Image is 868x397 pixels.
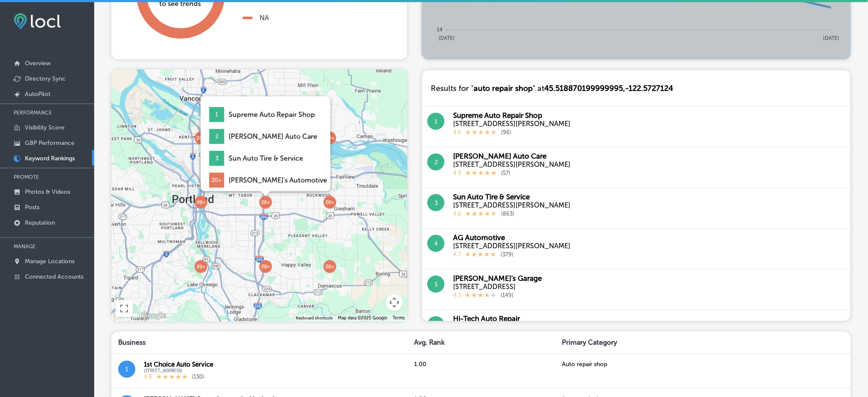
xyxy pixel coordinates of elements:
p: Posts [25,204,39,211]
button: Keyboard shortcuts [296,316,333,322]
p: ( 96 ) [501,129,511,137]
div: [STREET_ADDRESS] [453,283,542,291]
p: 4.3 [453,292,461,300]
div: 1 [209,107,224,122]
div: 4.8 Stars [156,374,188,382]
span: Map data ©2025 Google [338,316,388,321]
div: 4.9 Stars [465,168,497,177]
a: Terms (opens in new tab) [393,316,405,321]
p: 4.9 [453,170,461,177]
p: 4.8 [144,374,152,382]
div: 4.6 Stars [465,209,497,218]
div: Primary Category [555,332,851,354]
p: Keyword Rankings [25,155,75,162]
div: NA [260,14,269,22]
div: [PERSON_NAME]'s Automotive [229,176,327,184]
p: ( 149 ) [501,292,513,300]
p: 4.7 [453,251,461,259]
p: ( 863 ) [501,211,514,218]
div: Supreme Auto Repair Shop [453,111,570,120]
div: 20+ [209,173,224,188]
p: 4.6 [453,211,461,218]
div: [STREET_ADDRESS][PERSON_NAME] [453,120,570,128]
p: GBP Performance [25,139,75,147]
span: 45.518870199999995 , -122.5727124 [544,84,673,93]
button: 1 [118,361,135,378]
p: Visibility Score [25,124,65,131]
img: fda3e92497d09a02dc62c9cd864e3231.png [14,13,61,29]
div: Sun Auto Tire & Service [229,154,303,162]
p: Overview [25,60,51,67]
div: [STREET_ADDRESS] [144,369,213,374]
div: AG Automotive [453,233,570,242]
p: AutoPilot [25,90,51,98]
div: Results for " " at [422,70,682,106]
button: 4 [427,235,444,252]
p: ( 379 ) [501,251,513,259]
button: 1 [427,113,444,130]
div: 2 [209,129,224,144]
p: Reputation [25,219,55,226]
div: [PERSON_NAME]'s Garage [453,274,542,283]
button: Toggle fullscreen view [116,300,133,317]
div: Hi-Tech Auto Repair [453,315,570,323]
button: Map camera controls [386,294,403,311]
button: 2 [427,153,444,171]
p: Directory Sync [25,75,66,82]
span: auto repair shop [474,84,533,93]
div: [PERSON_NAME] Auto Care [229,132,317,141]
p: Connected Accounts [25,273,84,280]
div: Avg. Rank [407,332,555,354]
p: ( 130 ) [192,374,204,382]
div: Supreme Auto Repair Shop [229,111,315,119]
button: 6 [427,316,444,334]
a: Open this area in Google Maps (opens a new window) [139,310,167,322]
button: 5 [427,276,444,293]
p: 4.6 [453,129,461,137]
p: ( 57 ) [501,170,510,177]
div: [STREET_ADDRESS][PERSON_NAME] [453,160,570,168]
div: [PERSON_NAME] Auto Care [453,152,570,160]
div: Business [111,332,407,354]
div: 4.6 Stars [465,128,497,137]
div: 1st Choice Auto Service [144,361,213,369]
div: 3 [209,151,224,166]
p: Photos & Videos [25,188,70,195]
div: 4.3 Stars [465,291,496,300]
p: Manage Locations [25,258,75,265]
div: 4.7 Stars [465,250,496,259]
div: [STREET_ADDRESS][PERSON_NAME] [453,201,570,209]
div: 1.00 [407,354,555,388]
div: [STREET_ADDRESS][PERSON_NAME] [453,242,570,250]
button: 3 [427,194,444,211]
img: Google [139,310,167,322]
div: Auto repair shop [555,354,851,388]
div: Sun Auto Tire & Service [453,192,570,201]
